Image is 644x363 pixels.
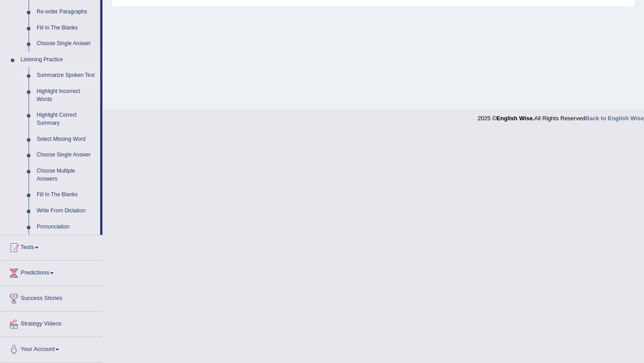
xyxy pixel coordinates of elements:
[585,115,644,122] a: Back to English Wise
[33,219,100,235] a: Pronunciation
[33,20,100,36] a: Fill In The Blanks
[17,52,100,68] a: Listening Practice
[0,286,102,308] a: Success Stories
[0,337,102,359] a: Your Account
[0,261,102,283] a: Predictions
[33,36,100,52] a: Choose Single Answer
[496,115,534,122] strong: English Wise.
[33,131,100,148] a: Select Missing Word
[33,68,100,84] a: Summarize Spoken Text
[33,187,100,203] a: Fill In The Blanks
[33,107,100,131] a: Highlight Correct Summary
[33,203,100,219] a: Write From Dictation
[33,84,100,107] a: Highlight Incorrect Words
[478,110,644,122] div: 2025 © All Rights Reserved
[0,235,102,257] a: Tests
[33,163,100,187] a: Choose Multiple Answers
[33,4,100,20] a: Re-order Paragraphs
[0,312,102,334] a: Strategy Videos
[33,147,100,163] a: Choose Single Answer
